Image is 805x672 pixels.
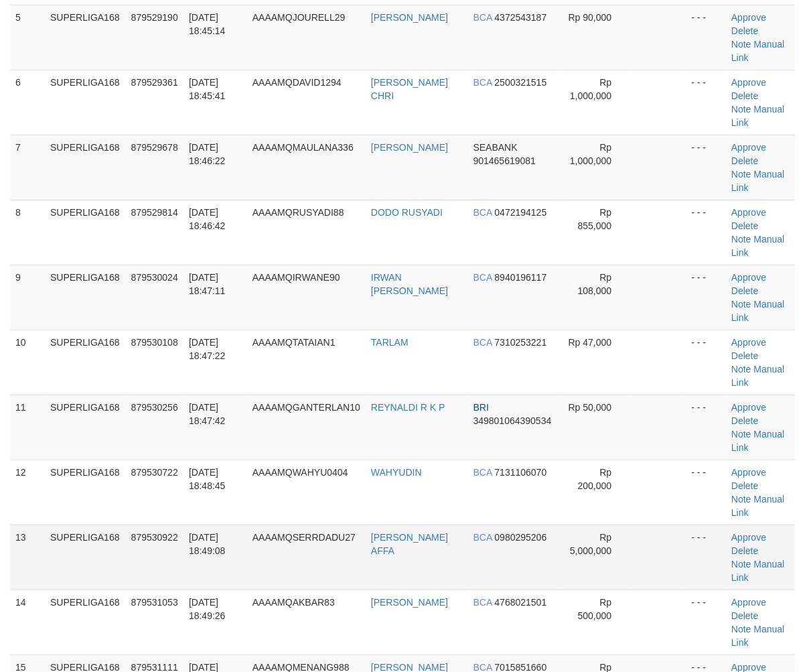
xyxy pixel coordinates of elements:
a: [PERSON_NAME] [371,597,448,608]
a: TARLAM [371,337,409,348]
td: SUPERLIGA168 [45,460,126,525]
td: 11 [10,395,45,460]
span: [DATE] 18:47:22 [189,337,226,361]
span: AAAAMQWAHYU0404 [252,467,348,478]
span: 879529190 [131,12,178,23]
span: [DATE] 18:45:41 [189,77,226,101]
a: Manual Link [731,299,784,323]
a: Note [731,169,751,180]
span: AAAAMQRUSYADI88 [252,207,344,218]
span: BCA [473,532,492,543]
td: SUPERLIGA168 [45,395,126,460]
a: Delete [731,350,758,361]
a: Manual Link [731,104,784,128]
span: AAAAMQJOURELL29 [252,12,346,23]
span: 879529361 [131,77,178,88]
a: [PERSON_NAME] [371,12,448,23]
a: Approve [731,402,766,413]
td: 12 [10,460,45,525]
a: Note [731,624,751,634]
a: [PERSON_NAME] [371,142,448,153]
a: Approve [731,12,766,23]
td: 6 [10,70,45,135]
td: SUPERLIGA168 [45,330,126,395]
span: AAAAMQIRWANE90 [252,272,340,283]
a: Note [731,234,751,245]
a: IRWAN [PERSON_NAME] [371,272,448,296]
span: BCA [473,77,492,88]
a: Note [731,39,751,50]
span: Rp 500,000 [578,597,612,621]
span: [DATE] 18:46:22 [189,142,226,166]
td: 13 [10,525,45,590]
td: 5 [10,5,45,70]
td: SUPERLIGA168 [45,5,126,70]
span: Rp 108,000 [578,272,612,296]
span: Copy 901465619081 to clipboard [473,155,536,166]
span: Copy 4372543187 to clipboard [494,12,546,23]
span: [DATE] 18:49:26 [189,597,226,621]
td: 8 [10,200,45,265]
span: 879530108 [131,337,178,348]
a: Manual Link [731,364,784,388]
span: AAAAMQAKBAR83 [252,597,335,608]
span: Copy 7131106070 to clipboard [494,467,546,478]
a: Delete [731,610,758,621]
a: Approve [731,207,766,218]
a: Approve [731,142,766,153]
a: Approve [731,77,766,88]
span: AAAAMQTATAIAN1 [252,337,336,348]
a: Manual Link [731,559,784,583]
span: BCA [473,467,492,478]
a: Delete [731,155,758,166]
span: Copy 2500321515 to clipboard [494,77,546,88]
td: - - - [686,330,726,395]
span: [DATE] 18:45:14 [189,12,226,36]
td: 14 [10,590,45,655]
span: Copy 4768021501 to clipboard [494,597,546,608]
span: Rp 50,000 [569,402,612,413]
td: 7 [10,135,45,200]
a: Note [731,104,751,115]
span: AAAAMQDAVID1294 [252,77,342,88]
span: Rp 5,000,000 [570,532,611,556]
td: - - - [686,395,726,460]
td: SUPERLIGA168 [45,590,126,655]
span: Copy 0472194125 to clipboard [494,207,546,218]
a: Manual Link [731,429,784,453]
span: BCA [473,12,492,23]
td: SUPERLIGA168 [45,525,126,590]
span: [DATE] 18:48:45 [189,467,226,491]
span: [DATE] 18:46:42 [189,207,226,231]
span: Copy 8940196117 to clipboard [494,272,546,283]
td: SUPERLIGA168 [45,265,126,330]
td: 9 [10,265,45,330]
td: - - - [686,460,726,525]
a: WAHYUDIN [371,467,422,478]
span: BRI [473,402,489,413]
td: - - - [686,590,726,655]
span: Rp 855,000 [578,207,612,231]
a: [PERSON_NAME] CHRI [371,77,448,101]
a: Note [731,559,751,569]
a: Manual Link [731,234,784,258]
span: SEABANK [473,142,518,153]
td: - - - [686,200,726,265]
span: [DATE] 18:49:08 [189,532,226,556]
span: 879530722 [131,467,178,478]
a: Delete [731,415,758,426]
a: Approve [731,467,766,478]
span: [DATE] 18:47:42 [189,402,226,426]
a: Manual Link [731,494,784,518]
a: Approve [731,337,766,348]
a: Approve [731,597,766,608]
td: SUPERLIGA168 [45,200,126,265]
span: 879529678 [131,142,178,153]
td: 10 [10,330,45,395]
span: [DATE] 18:47:11 [189,272,226,296]
td: - - - [686,70,726,135]
span: 879530024 [131,272,178,283]
td: - - - [686,135,726,200]
span: Rp 90,000 [569,12,612,23]
span: BCA [473,272,492,283]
